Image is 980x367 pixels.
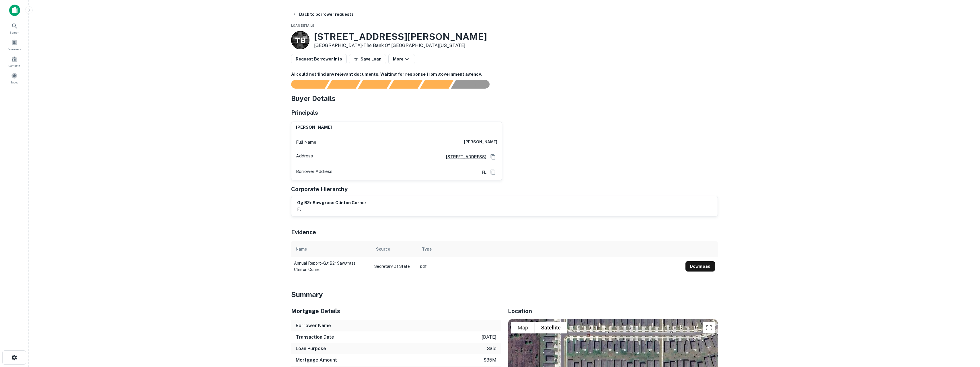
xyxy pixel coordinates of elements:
div: Your request is received and processing... [327,80,361,89]
div: Principals found, AI now looking for contact information... [389,80,422,89]
button: Show satellite imagery [535,322,567,333]
a: Saved [2,70,27,86]
button: Copy Address [489,153,497,161]
button: Copy Address [489,168,497,177]
a: The Bank Of [GEOGRAPHIC_DATA][US_STATE] [363,43,465,48]
h4: Summary [291,289,718,300]
span: Search [10,30,19,35]
h5: Principals [291,108,318,117]
h5: Corporate Hierarchy [291,185,348,194]
img: capitalize-icon.png [9,5,20,16]
span: Contacts [9,63,20,68]
td: annual report - gg b2r sawgrass clinton corner [291,257,371,276]
p: fl [297,206,367,213]
span: Saved [10,80,19,85]
div: scrollable content [291,241,718,276]
h6: AI could not find any relevant documents. Waiting for response from government agency. [291,71,718,78]
h6: gg b2r sawgrass clinton corner [297,200,367,206]
h6: Borrower Name [296,322,331,329]
span: Loan Details [291,24,314,27]
p: Borrower Address [296,168,332,177]
h6: Transaction Date [296,334,334,341]
h6: [PERSON_NAME] [296,124,332,131]
div: Name [296,246,307,253]
p: [GEOGRAPHIC_DATA] • [314,42,487,49]
a: Search [2,20,27,36]
p: [DATE] [482,334,496,341]
th: Name [291,241,371,257]
div: Sending borrower request to AI... [284,80,327,89]
h5: Mortgage Details [291,307,501,315]
button: Back to borrower requests [290,9,356,19]
h6: Mortgage Amount [296,357,337,364]
div: Type [422,246,432,253]
p: T B [295,35,305,46]
p: Address [296,153,313,161]
div: Principals found, still searching for contact information. This may take time... [420,80,453,89]
h5: Evidence [291,228,316,237]
iframe: Chat Widget [951,321,980,349]
td: pdf [417,257,683,276]
p: sale [487,345,496,352]
h6: [PERSON_NAME] [464,139,497,146]
a: [STREET_ADDRESS] [441,154,486,160]
h6: Loan Purpose [296,345,326,352]
div: Documents found, AI parsing details... [358,80,391,89]
a: Borrowers [2,37,27,52]
a: Contacts [2,54,27,69]
button: Save Loan [349,54,386,64]
th: Type [417,241,683,257]
button: More [388,54,415,64]
button: Download [685,261,715,272]
h4: Buyer Details [291,93,336,104]
div: AI fulfillment process complete. [451,80,496,89]
button: Request Borrower Info [291,54,347,64]
th: Source [371,241,417,257]
h5: Location [508,307,718,315]
button: Show street map [511,322,535,333]
button: Toggle fullscreen view [703,322,715,333]
span: Borrowers [7,47,21,51]
a: FL [477,169,486,175]
td: Secretary of State [371,257,417,276]
div: Source [376,246,390,253]
p: Full Name [296,139,316,146]
h3: [STREET_ADDRESS][PERSON_NAME] [314,31,487,42]
p: $35m [484,357,496,364]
